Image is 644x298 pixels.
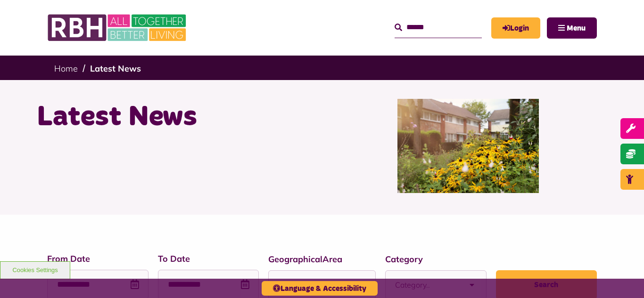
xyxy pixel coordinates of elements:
label: Category [385,253,487,266]
a: Home [54,63,78,74]
button: Navigation [547,17,597,39]
input: Search [395,17,482,38]
iframe: Netcall Web Assistant for live chat [602,256,644,298]
img: SAZ MEDIA RBH HOUSING4 [397,99,539,193]
a: Latest News [90,63,141,74]
a: MyRBH [491,17,540,39]
button: Language & Accessibility [262,281,378,296]
img: RBH [47,9,189,46]
label: GeographicalArea [268,253,376,266]
label: To Date [158,252,259,265]
span: Menu [567,24,586,32]
label: From Date [47,252,149,265]
h1: Latest News [37,99,315,136]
